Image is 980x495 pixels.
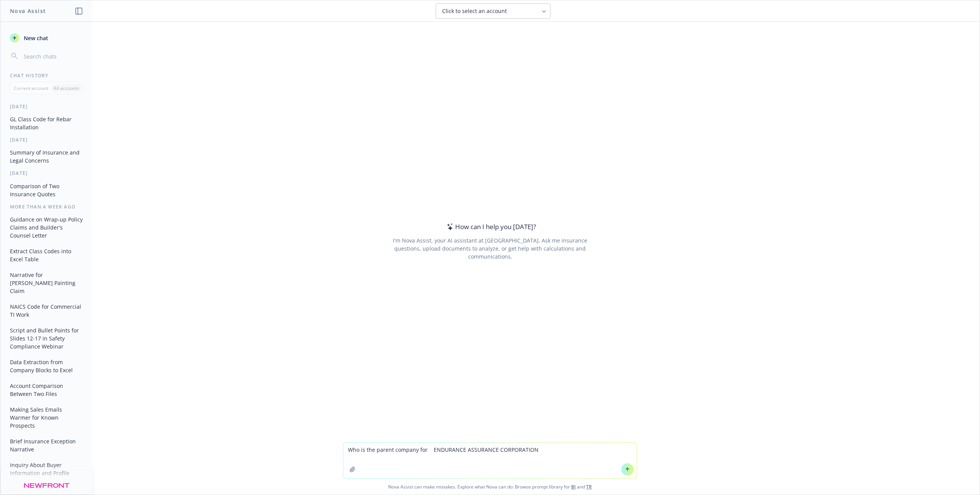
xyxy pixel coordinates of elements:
[7,379,86,400] button: Account Comparison Between Two Files
[1,137,92,143] div: [DATE]
[1,170,92,176] div: [DATE]
[442,7,507,15] span: Click to select an account
[3,479,977,495] span: Nova Assist can make mistakes. Explore what Nova can do: Browse prompt library for and
[7,356,86,376] button: Data Extraction from Company Blocks to Excel
[22,34,48,42] span: New chat
[1,72,92,79] div: Chat History
[7,324,86,353] button: Script and Bullet Points for Slides 12-17 in Safety Compliance Webinar
[7,146,86,167] button: Summary of Insurance and Legal Concerns
[7,459,86,479] button: Inquiry About Buyer Information and Profile
[7,213,86,242] button: Guidance on Wrap-up Policy Claims and Builder's Counsel Letter
[7,31,86,45] button: New chat
[343,443,637,479] textarea: Who is the parent company for ENDURANCE ASSURANCE CORPORATION
[1,204,92,210] div: More than a week ago
[14,85,48,91] p: Current account
[444,222,536,232] div: How can I help you [DATE]?
[586,484,592,490] a: TR
[7,435,86,456] button: Brief Insurance Exception Narrative
[1,103,92,110] div: [DATE]
[7,245,86,265] button: Extract Class Codes into Excel Table
[10,7,46,15] h1: Nova Assist
[7,180,86,200] button: Comparison of Two Insurance Quotes
[382,236,598,261] div: I'm Nova Assist, your AI assistant at [GEOGRAPHIC_DATA]. Ask me insurance questions, upload docum...
[7,403,86,432] button: Making Sales Emails Warmer for Known Prospects
[7,113,86,134] button: GL Class Code for Rebar Installation
[7,269,86,297] button: Narrative for [PERSON_NAME] Painting Claim
[571,484,576,490] a: BI
[436,3,550,19] button: Click to select an account
[54,85,79,91] p: All accounts
[7,300,86,321] button: NAICS Code for Commercial TI Work
[22,51,83,62] input: Search chats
